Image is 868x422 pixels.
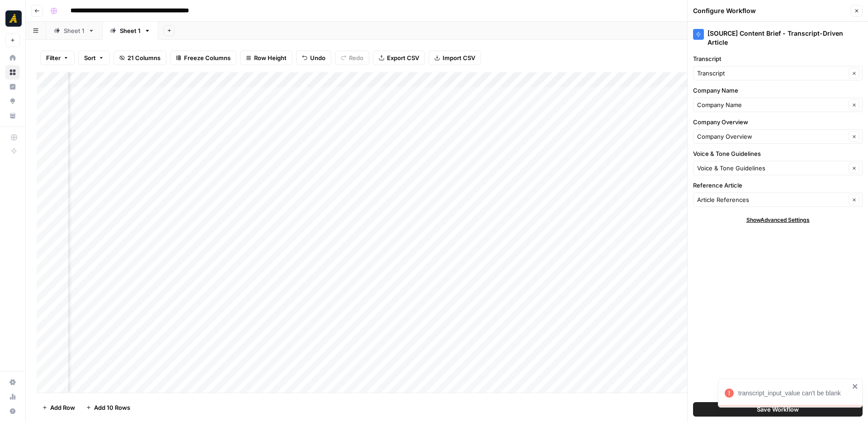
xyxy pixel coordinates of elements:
input: Voice & Tone Guidelines [697,164,846,173]
span: Undo [310,53,325,62]
button: close [852,383,859,390]
input: Company Name [697,100,846,109]
div: Sheet 1 [120,26,141,35]
span: Save Workflow [757,405,799,414]
span: 21 Columns [127,53,160,62]
span: Show Advanced Settings [746,216,810,224]
div: Sheet 1 [64,26,85,35]
button: Undo [296,51,331,65]
button: Import CSV [429,51,481,65]
button: 21 Columns [113,51,166,65]
button: Add Row [37,400,80,415]
span: Import CSV [443,53,475,62]
button: Freeze Columns [170,51,236,65]
span: Add 10 Rows [94,403,130,412]
span: Filter [46,53,61,62]
a: Insights [5,80,20,94]
button: Add 10 Rows [80,400,136,415]
div: transcript_input_value can't be blank [738,389,849,398]
span: Row Height [254,53,287,62]
button: Filter [40,51,75,65]
a: Usage [5,389,20,404]
button: Save Workflow [693,402,863,417]
a: Sheet 1 [102,22,158,40]
a: Settings [5,375,20,389]
button: Sort [78,51,110,65]
span: Redo [349,53,363,62]
button: Help + Support [5,404,20,418]
a: Home [5,51,20,65]
span: Export CSV [387,53,419,62]
a: Sheet 1 [46,22,102,40]
button: Export CSV [373,51,425,65]
input: Transcript [697,69,846,78]
input: Company Overview [697,132,842,141]
button: Row Height [240,51,292,65]
label: Company Overview [693,117,863,127]
a: Browse [5,65,20,80]
button: Redo [335,51,369,65]
label: Company Name [693,86,863,95]
label: Reference Article [693,181,863,190]
input: Article References [697,195,846,204]
button: Workspace: Marketers in Demand [5,7,20,30]
div: [SOURCE] Content Brief - Transcript-Driven Article [693,29,863,47]
a: Your Data [5,108,20,123]
span: Freeze Columns [184,53,231,62]
a: Opportunities [5,94,20,108]
span: Sort [84,53,96,62]
img: Marketers in Demand Logo [5,10,22,27]
label: Voice & Tone Guidelines [693,149,863,158]
span: Add Row [50,403,75,412]
label: Transcript [693,54,863,63]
